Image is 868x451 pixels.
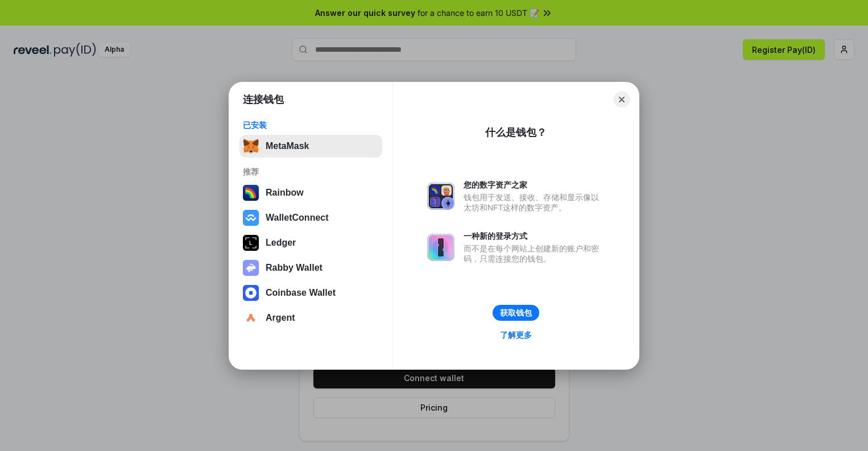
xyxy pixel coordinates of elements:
button: MetaMask [239,135,382,158]
button: Coinbase Wallet [239,282,382,304]
h1: 连接钱包 [243,93,284,106]
img: svg+xml,%3Csvg%20xmlns%3D%22http%3A%2F%2Fwww.w3.org%2F2000%2Fsvg%22%20width%3D%2228%22%20height%3... [243,235,259,251]
button: 获取钱包 [493,305,539,321]
img: svg+xml,%3Csvg%20xmlns%3D%22http%3A%2F%2Fwww.w3.org%2F2000%2Fsvg%22%20fill%3D%22none%22%20viewBox... [243,260,259,276]
div: 获取钱包 [500,308,532,318]
img: svg+xml,%3Csvg%20xmlns%3D%22http%3A%2F%2Fwww.w3.org%2F2000%2Fsvg%22%20fill%3D%22none%22%20viewBox... [427,234,454,261]
div: Rainbow [266,188,304,198]
div: MetaMask [266,141,309,151]
div: 什么是钱包？ [485,126,547,139]
div: Rabby Wallet [266,263,323,273]
img: svg+xml,%3Csvg%20xmlns%3D%22http%3A%2F%2Fwww.w3.org%2F2000%2Fsvg%22%20fill%3D%22none%22%20viewBox... [427,183,454,210]
img: svg+xml,%3Csvg%20fill%3D%22none%22%20height%3D%2233%22%20viewBox%3D%220%200%2035%2033%22%20width%... [243,138,259,154]
div: 您的数字资产之家 [464,180,605,190]
div: WalletConnect [266,213,329,223]
button: Argent [239,307,382,329]
div: 钱包用于发送、接收、存储和显示像以太坊和NFT这样的数字资产。 [464,192,605,213]
button: Close [614,92,630,107]
a: 了解更多 [493,328,539,342]
button: Rainbow [239,181,382,204]
div: 一种新的登录方式 [464,231,605,241]
div: 推荐 [243,167,379,177]
button: Ledger [239,231,382,254]
button: WalletConnect [239,206,382,229]
img: svg+xml,%3Csvg%20width%3D%2228%22%20height%3D%2228%22%20viewBox%3D%220%200%2028%2028%22%20fill%3D... [243,210,259,226]
div: 了解更多 [500,330,532,340]
div: Ledger [266,238,296,248]
img: svg+xml,%3Csvg%20width%3D%2228%22%20height%3D%2228%22%20viewBox%3D%220%200%2028%2028%22%20fill%3D... [243,310,259,326]
div: 而不是在每个网站上创建新的账户和密码，只需连接您的钱包。 [464,243,605,264]
img: svg+xml,%3Csvg%20width%3D%2228%22%20height%3D%2228%22%20viewBox%3D%220%200%2028%2028%22%20fill%3D... [243,285,259,301]
div: Argent [266,313,295,323]
div: 已安装 [243,120,379,130]
button: Rabby Wallet [239,256,382,279]
div: Coinbase Wallet [266,288,336,298]
img: svg+xml,%3Csvg%20width%3D%22120%22%20height%3D%22120%22%20viewBox%3D%220%200%20120%20120%22%20fil... [243,185,259,201]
